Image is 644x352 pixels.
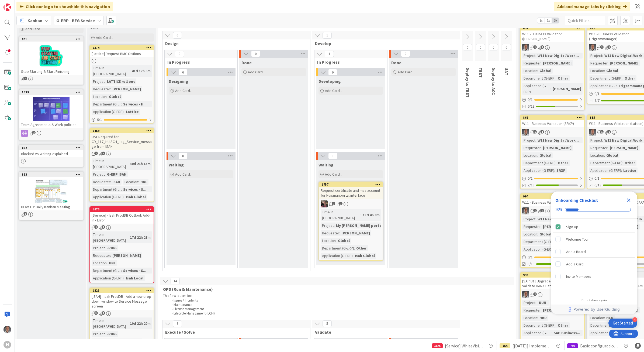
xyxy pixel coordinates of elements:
[528,261,535,267] span: 8/13
[566,273,591,280] div: Invite Members
[94,225,98,229] span: 1
[535,216,536,222] span: :
[90,133,154,150] div: UAT Required for CD_117_HUISCH_Log_Service_message from ISAH
[553,258,635,270] div: Add a Card is incomplete.
[538,231,553,237] div: Global
[535,53,536,59] span: :
[123,179,138,185] div: Location
[321,230,339,236] div: Requester
[520,272,585,351] a: 938[SAP B1][Upgrade to FP2502] - Validate HANA DatabasePSProject:-RUN-Requester:[PERSON_NAME]Loca...
[90,207,154,224] div: 1673[Service] - Isah ProdDB Outlook Add-in - Error
[522,168,554,173] div: Application (G-ERP)
[361,212,361,218] span: :
[522,145,541,151] div: Requester
[19,172,83,210] div: 893HOW TO: Daily Kanban Meeting
[605,152,619,158] div: Global
[92,109,124,115] div: Application (G-ERP)
[321,183,383,186] div: 1757
[594,176,600,181] span: 0 / 1
[355,245,368,251] div: Other
[589,152,604,158] div: Location
[535,300,536,306] span: :
[92,275,124,281] div: Application (G-ERP)
[130,68,130,74] span: :
[106,78,136,84] div: LATTICE roll out
[90,288,154,310] div: 1221[ISAH] - Isah ProdDB - Add a new drop down window to Service Message screen
[556,75,570,81] div: Other
[361,212,381,218] div: 13d 4h 8m
[92,207,154,211] div: 1673
[319,200,383,207] div: BF
[521,26,584,42] div: 857W11 - Business Validation ([PERSON_NAME])
[553,233,635,245] div: Welcome Tour is incomplete.
[521,115,584,127] div: 868W11 - Business Validation (SRXP)
[22,37,83,41] div: 891
[128,234,129,240] span: :
[541,209,544,212] span: 2
[520,115,585,189] a: 868W11 - Business Validation (SRXP)PSProject:W11 New Digital Work...Requester:[PERSON_NAME]Locati...
[19,145,83,157] div: 892Blocked vs Waiting explained
[522,207,529,214] img: PS
[538,152,553,158] div: Global
[589,53,602,59] div: Project
[520,193,585,268] a: 994W11 - Business Validation (Pulses)PSProject:W11 New Digital Work...Requester:[PERSON_NAME]Loca...
[622,160,623,166] span: :
[542,60,573,66] div: [PERSON_NAME]
[589,168,621,173] div: Application (G-ERP)
[90,128,154,133] div: 1469
[321,209,361,221] div: Time in [GEOGRAPHIC_DATA]
[336,238,337,244] span: :
[555,197,598,203] div: Onboarding Checklist
[128,161,129,167] span: :
[521,96,584,103] div: 0/1
[528,182,535,188] span: 7/13
[318,182,383,261] a: 1757Request certificate and msa account for Huismanportal interfaceBFTime in [GEOGRAPHIC_DATA]:13...
[607,130,611,134] span: 1
[340,230,371,236] div: [PERSON_NAME]
[92,252,110,258] div: Requester
[90,50,154,57] div: [Lattice] Request BMC Options
[4,4,11,11] img: Visit kanbanzone.com
[90,212,154,224] div: [Service] - Isah ProdDB Outlook Add-in - Error
[19,121,83,128] div: Team Agreements & Work policies
[521,120,584,127] div: W11 - Business Validation (SRXP)
[339,202,342,205] span: 1
[555,207,563,212] div: 20%
[398,70,415,74] span: Add Card...
[533,292,537,296] span: 2
[337,238,351,244] div: Global
[522,152,537,158] div: Location
[90,116,154,123] div: 0/1
[332,202,335,205] span: 2
[616,83,617,89] span: :
[90,128,154,150] div: 1469UAT Required for CD_117_HUISCH_Log_Service_message from ISAH
[521,273,584,289] div: 938[SAP B1][Upgrade to FP2502] - Validate HANA Database
[24,212,27,216] span: 1
[335,223,384,228] div: My [PERSON_NAME] portal
[108,260,117,266] div: HNL
[581,298,607,302] div: Do not show again
[553,271,635,282] div: Invite Members is incomplete.
[553,221,635,233] div: Sign Up is complete.
[19,68,83,75] div: Stop Starting & Start Finishing
[24,77,27,80] span: 1
[521,30,584,42] div: W11 - Business Validation ([PERSON_NAME])
[608,60,608,66] span: :
[25,26,43,31] span: Add Card...
[97,117,102,122] span: 0 / 1
[565,16,605,25] input: Quick Filter...
[556,160,556,166] span: :
[542,145,573,151] div: [PERSON_NAME]
[122,268,148,274] div: Services - S...
[19,90,83,128] div: 1339Team Agreements & Work policies
[594,91,600,97] span: 0 / 1
[522,246,554,252] div: Application (G-ERP)
[589,145,608,151] div: Requester
[19,36,84,85] a: 891Stop Starting & Start Finishing
[90,45,154,50] div: 1374
[92,268,121,274] div: Department (G-ERP)
[537,152,538,158] span: :
[522,60,541,66] div: Requester
[589,44,596,51] img: PS
[621,168,622,173] span: :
